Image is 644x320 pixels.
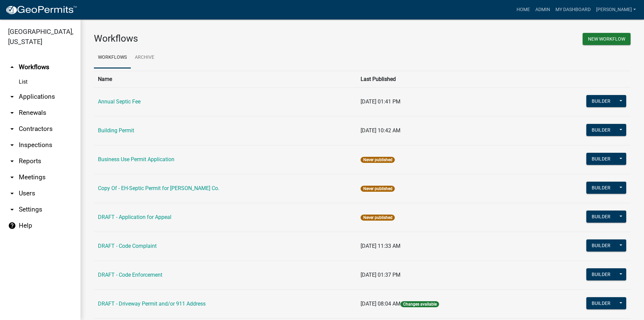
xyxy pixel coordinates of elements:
a: Archive [131,47,158,68]
button: Builder [586,95,616,107]
a: Business Use Permit Application [98,156,174,163]
button: Builder [586,268,616,280]
a: Copy Of - EH-Septic Permit for [PERSON_NAME] Co. [98,185,219,191]
h3: Workflows [94,33,357,44]
button: New Workflow [583,33,631,45]
th: Last Published [357,71,532,87]
a: Home [514,3,533,16]
span: Never published [361,157,394,163]
i: arrow_drop_down [8,189,16,197]
button: Builder [586,297,616,309]
i: arrow_drop_down [8,93,16,101]
button: Builder [586,153,616,165]
span: [DATE] 01:41 PM [361,98,400,105]
i: arrow_drop_down [8,157,16,165]
i: arrow_drop_down [8,141,16,149]
span: Never published [361,215,394,221]
button: Builder [586,239,616,252]
a: [PERSON_NAME] [593,3,639,16]
span: [DATE] 08:04 AM [361,301,400,307]
th: Name [94,71,357,87]
a: DRAFT - Code Complaint [98,243,157,249]
a: DRAFT - Driveway Permit and/or 911 Address [98,301,206,307]
a: My Dashboard [553,3,593,16]
i: arrow_drop_down [8,125,16,133]
button: Builder [586,211,616,223]
a: Annual Septic Fee [98,98,141,105]
a: Admin [533,3,553,16]
button: Builder [586,124,616,136]
a: Workflows [94,47,131,68]
span: [DATE] 11:33 AM [361,243,400,249]
i: arrow_drop_down [8,173,16,181]
a: Building Permit [98,127,134,134]
span: Never published [361,186,394,192]
a: DRAFT - Code Enforcement [98,272,162,278]
span: [DATE] 10:42 AM [361,127,400,134]
span: Changes available [400,301,439,307]
span: [DATE] 01:37 PM [361,272,400,278]
button: Builder [586,182,616,194]
i: help [8,222,16,230]
i: arrow_drop_down [8,205,16,214]
a: DRAFT - Application for Appeal [98,214,171,220]
i: arrow_drop_up [8,63,16,71]
i: arrow_drop_down [8,109,16,117]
